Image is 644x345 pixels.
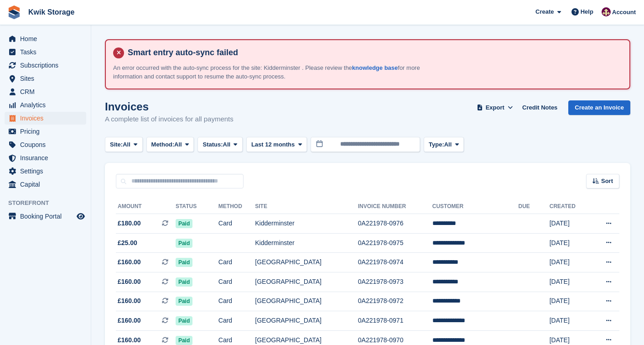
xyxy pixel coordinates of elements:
[20,59,75,72] span: Subscriptions
[475,100,515,115] button: Export
[535,7,554,16] span: Create
[218,272,255,292] td: Card
[218,292,255,311] td: Card
[176,336,192,345] span: Paid
[255,214,358,234] td: Kidderminster
[255,311,358,331] td: [GEOGRAPHIC_DATA]
[118,316,141,325] span: £160.00
[601,177,613,186] span: Sort
[519,100,561,115] a: Credit Notes
[116,199,176,214] th: Amount
[105,100,234,113] h1: Invoices
[7,5,21,19] img: stora-icon-8386f47178a22dfd0bd8f6a31ec36ba5ce8667c1dd55bd0f319d3a0aa187defe.svg
[602,7,611,16] img: ellie tragonette
[176,277,192,287] span: Paid
[581,7,593,16] span: Help
[550,272,590,292] td: [DATE]
[176,316,192,325] span: Paid
[358,233,432,253] td: 0A221978-0975
[118,219,141,228] span: £180.00
[20,152,75,164] span: Insurance
[5,165,86,178] a: menu
[424,137,464,152] button: Type: All
[174,140,182,149] span: All
[124,47,622,58] h4: Smart entry auto-sync failed
[568,100,630,115] a: Create an Invoice
[8,199,91,208] span: Storefront
[176,239,192,248] span: Paid
[25,5,78,20] a: Kwik Storage
[105,137,143,152] button: Site: All
[486,103,504,112] span: Export
[176,219,192,228] span: Paid
[255,272,358,292] td: [GEOGRAPHIC_DATA]
[20,138,75,151] span: Coupons
[118,335,141,345] span: £160.00
[358,311,432,331] td: 0A221978-0971
[358,272,432,292] td: 0A221978-0973
[429,140,444,149] span: Type:
[110,140,123,149] span: Site:
[151,140,175,149] span: Method:
[176,199,218,214] th: Status
[176,258,192,267] span: Paid
[246,137,307,152] button: Last 12 months
[75,211,86,222] a: Preview store
[118,257,141,267] span: £160.00
[251,140,295,149] span: Last 12 months
[5,178,86,191] a: menu
[358,214,432,234] td: 0A221978-0976
[218,214,255,234] td: Card
[5,59,86,72] a: menu
[5,152,86,164] a: menu
[5,72,86,85] a: menu
[203,140,223,149] span: Status:
[20,178,75,191] span: Capital
[5,46,86,58] a: menu
[519,199,550,214] th: Due
[20,32,75,45] span: Home
[197,137,242,152] button: Status: All
[20,99,75,111] span: Analytics
[5,32,86,45] a: menu
[176,297,192,306] span: Paid
[20,125,75,138] span: Pricing
[5,138,86,151] a: menu
[123,140,130,149] span: All
[118,296,141,306] span: £160.00
[550,311,590,331] td: [DATE]
[550,253,590,272] td: [DATE]
[255,199,358,214] th: Site
[20,46,75,58] span: Tasks
[352,64,398,71] a: knowledge base
[255,253,358,272] td: [GEOGRAPHIC_DATA]
[255,233,358,253] td: Kidderminster
[118,238,137,248] span: £25.00
[5,125,86,138] a: menu
[5,210,86,223] a: menu
[5,85,86,98] a: menu
[255,292,358,311] td: [GEOGRAPHIC_DATA]
[223,140,231,149] span: All
[444,140,452,149] span: All
[105,114,234,125] p: A complete list of invoices for all payments
[358,292,432,311] td: 0A221978-0972
[118,277,141,287] span: £160.00
[218,253,255,272] td: Card
[20,72,75,85] span: Sites
[432,199,519,214] th: Customer
[550,233,590,253] td: [DATE]
[113,63,432,81] p: An error occurred with the auto-sync process for the site: Kidderminster . Please review the for ...
[358,199,432,214] th: Invoice Number
[358,253,432,272] td: 0A221978-0974
[550,214,590,234] td: [DATE]
[218,199,255,214] th: Method
[20,85,75,98] span: CRM
[5,99,86,111] a: menu
[218,311,255,331] td: Card
[550,292,590,311] td: [DATE]
[20,165,75,178] span: Settings
[612,8,636,17] span: Account
[20,112,75,125] span: Invoices
[5,112,86,125] a: menu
